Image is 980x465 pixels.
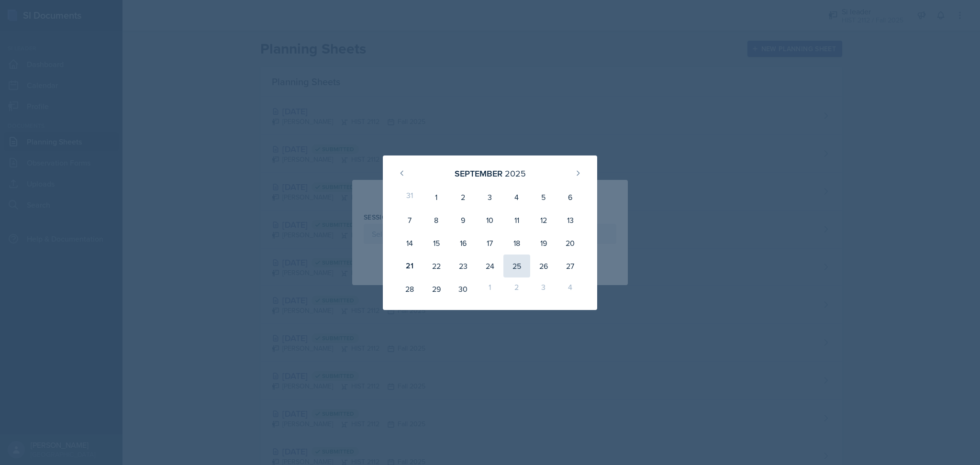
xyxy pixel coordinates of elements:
[557,209,584,232] div: 13
[396,232,423,255] div: 14
[477,209,503,232] div: 10
[423,209,450,232] div: 8
[423,255,450,277] div: 22
[450,209,477,232] div: 9
[423,232,450,255] div: 15
[503,209,530,232] div: 11
[477,255,503,277] div: 24
[450,232,477,255] div: 16
[557,232,584,255] div: 20
[557,255,584,277] div: 27
[450,186,477,209] div: 2
[503,186,530,209] div: 4
[503,277,530,300] div: 2
[423,277,450,300] div: 29
[505,167,526,180] div: 2025
[477,232,503,255] div: 17
[503,232,530,255] div: 18
[450,277,477,300] div: 30
[455,167,502,180] div: September
[557,186,584,209] div: 6
[557,277,584,300] div: 4
[530,277,557,300] div: 3
[396,209,423,232] div: 7
[530,186,557,209] div: 5
[477,186,503,209] div: 3
[503,255,530,277] div: 25
[477,277,503,300] div: 1
[450,255,477,277] div: 23
[530,209,557,232] div: 12
[423,186,450,209] div: 1
[530,232,557,255] div: 19
[396,186,423,209] div: 31
[530,255,557,277] div: 26
[396,255,423,277] div: 21
[396,277,423,300] div: 28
